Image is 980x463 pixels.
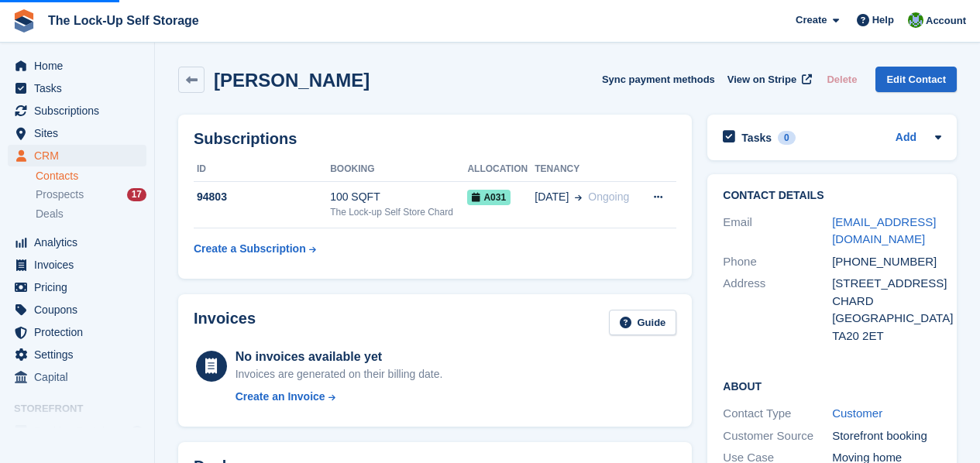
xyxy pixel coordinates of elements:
a: Guide [609,310,677,335]
span: Analytics [34,231,127,253]
div: [PHONE_NUMBER] [832,253,941,271]
div: The Lock-up Self Store Chard [330,205,467,219]
span: Account [926,13,966,29]
span: Protection [34,321,127,343]
div: Phone [723,253,832,271]
a: Create a Subscription [194,235,316,263]
a: The Lock-Up Self Storage [42,8,205,33]
span: [DATE] [535,189,569,205]
a: View on Stripe [721,67,815,92]
h2: About [723,378,941,393]
span: Storefront [14,401,154,417]
div: 0 [778,131,796,145]
th: Booking [330,157,467,182]
h2: Contact Details [723,190,941,202]
h2: Invoices [194,310,256,335]
a: menu [8,321,146,343]
div: 94803 [194,189,330,205]
div: TA20 2ET [832,328,941,345]
a: Contacts [36,169,146,183]
h2: [PERSON_NAME] [214,70,370,91]
span: CRM [34,145,127,166]
span: Help [872,12,894,28]
a: Deals [36,206,146,222]
span: Pricing [34,276,127,298]
div: Create a Subscription [194,241,306,257]
span: View on Stripe [727,72,796,87]
span: Capital [34,366,127,388]
a: Prospects 17 [36,187,146,203]
a: Customer [832,406,882,420]
a: menu [8,122,146,144]
span: Prospects [36,187,84,202]
span: A031 [467,190,511,205]
div: CHARD [832,293,941,310]
a: menu [8,55,146,77]
h2: Tasks [741,131,772,145]
a: menu [8,420,146,442]
span: Invoices [34,254,127,276]
a: menu [8,254,146,276]
span: Sites [34,122,127,144]
div: [STREET_ADDRESS] [832,275,941,293]
img: stora-icon-8386f47178a22dfd0bd8f6a31ec36ba5ce8667c1dd55bd0f319d3a0aa187defe.svg [12,9,36,33]
a: Add [896,129,916,147]
div: Create an Invoice [236,389,325,405]
a: menu [8,276,146,298]
span: Deals [36,207,64,221]
div: Invoices are generated on their billing date. [236,366,443,382]
div: Storefront booking [832,427,941,445]
div: Address [723,275,832,345]
span: Coupons [34,299,127,321]
button: Sync payment methods [602,67,715,92]
span: Home [34,55,127,77]
a: Create an Invoice [236,389,443,405]
div: No invoices available yet [236,348,443,366]
span: Settings [34,344,127,365]
a: Edit Contact [875,67,957,92]
div: Customer Source [723,427,832,445]
a: menu [8,366,146,388]
div: [GEOGRAPHIC_DATA] [832,310,941,328]
div: Email [723,214,832,249]
a: menu [8,100,146,122]
a: menu [8,299,146,321]
a: [EMAIL_ADDRESS][DOMAIN_NAME] [832,215,936,246]
h2: Subscriptions [194,130,676,148]
th: Allocation [467,157,535,182]
a: menu [8,145,146,166]
a: menu [8,231,146,253]
span: Ongoing [588,190,629,203]
span: Create [796,12,827,28]
button: Delete [820,67,863,92]
a: menu [8,77,146,99]
span: Subscriptions [34,100,127,122]
th: Tenancy [535,157,640,182]
div: 17 [127,188,146,201]
a: menu [8,344,146,365]
img: Andrew Beer [908,12,923,28]
span: Booking Portal [34,420,127,442]
div: Contact Type [723,405,832,423]
th: ID [194,157,330,182]
div: 100 SQFT [330,189,467,205]
span: Tasks [34,77,127,99]
a: Preview store [128,422,146,441]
